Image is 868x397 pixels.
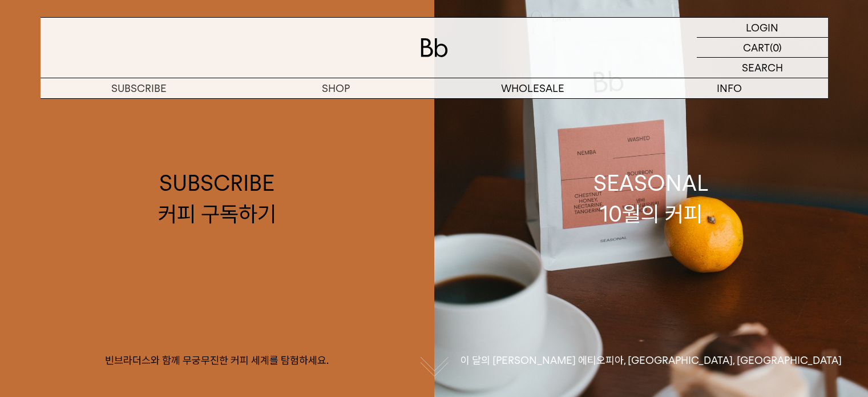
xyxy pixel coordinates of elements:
a: CART (0) [697,38,828,58]
p: (0) [770,38,782,57]
div: SUBSCRIBE 커피 구독하기 [158,168,276,228]
p: LOGIN [746,18,778,37]
p: WHOLESALE [434,78,631,98]
a: SUBSCRIBE [41,78,237,98]
p: CART [743,38,770,57]
a: SHOP [237,78,434,98]
p: SEARCH [742,58,783,78]
div: SEASONAL 10월의 커피 [594,168,709,228]
p: INFO [631,78,828,98]
a: LOGIN [697,18,828,38]
img: 로고 [421,38,448,57]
